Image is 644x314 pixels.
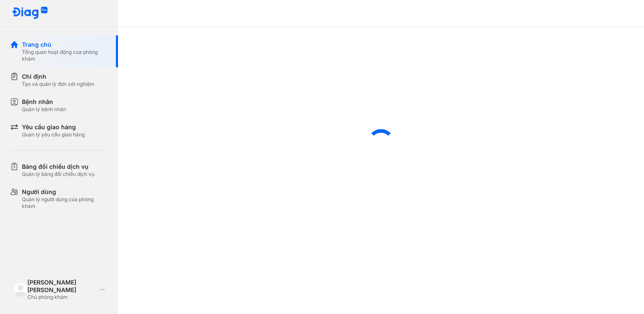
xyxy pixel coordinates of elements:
[27,279,97,294] div: [PERSON_NAME] [PERSON_NAME]
[22,188,108,196] div: Người dùng
[22,106,66,113] div: Quản lý bệnh nhân
[22,123,85,131] div: Yêu cầu giao hàng
[22,162,94,171] div: Bảng đối chiếu dịch vụ
[22,49,108,62] div: Tổng quan hoạt động của phòng khám
[22,72,94,81] div: Chỉ định
[27,294,97,301] div: Chủ phòng khám
[22,81,94,88] div: Tạo và quản lý đơn xét nghiệm
[22,98,66,106] div: Bệnh nhân
[22,40,108,49] div: Trang chủ
[22,196,108,210] div: Quản lý người dùng của phòng khám
[22,171,94,178] div: Quản lý bảng đối chiếu dịch vụ
[12,7,48,20] img: logo
[13,282,27,296] img: logo
[22,131,85,138] div: Quản lý yêu cầu giao hàng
